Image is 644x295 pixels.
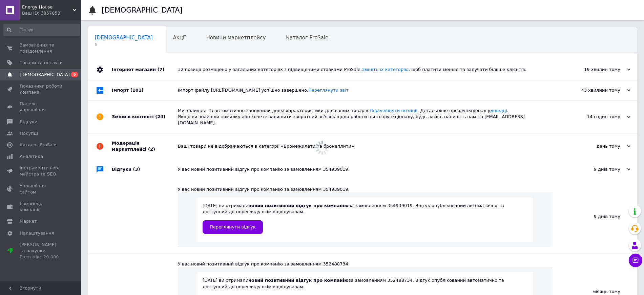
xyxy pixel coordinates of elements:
div: Імпорт [112,80,178,100]
a: довідці [490,108,507,113]
div: У вас новий позитивний відгук про компанію за замовленням 352488734. [178,261,553,267]
span: Налаштування [20,230,54,236]
a: Переглянути позиції [370,108,417,113]
div: У вас новий позитивний відгук про компанію за замовленням 354939019. [178,166,563,172]
span: Energy House [22,4,73,10]
span: [DEMOGRAPHIC_DATA] [95,35,153,41]
span: Замовлення та повідомлення [20,42,63,54]
span: Управління сайтом [20,183,63,195]
div: 14 годин тому [563,114,630,120]
div: Відгуки [112,159,178,180]
div: Імпорт файлу [URL][DOMAIN_NAME] успішно завершено. [178,87,563,93]
a: Змініть їх категорію [362,67,409,72]
div: 19 хвилин тому [563,67,630,73]
div: Ваш ID: 3857853 [22,10,81,16]
input: Пошук [3,24,80,36]
div: день тому [563,143,630,149]
span: Маркет [20,218,37,224]
span: 5 [71,72,78,77]
span: Інструменти веб-майстра та SEO [20,165,63,177]
span: Акції [173,35,186,41]
span: Відгуки [20,119,37,125]
span: Аналітика [20,153,43,160]
span: Каталог ProSale [286,35,328,41]
b: новий позитивний відгук про компанію [248,278,349,283]
div: Інтернет магазин [112,59,178,80]
a: Переглянути відгук [203,220,263,234]
h1: [DEMOGRAPHIC_DATA] [102,6,183,14]
span: Каталог ProSale [20,142,56,148]
span: (7) [157,67,164,72]
div: [DATE] ви отримали за замовленням 354939019. Відгук опублікований автоматично та доступний до пер... [203,203,528,234]
div: Зміни в контенті [112,101,178,133]
div: Ми знайшли та автоматично заповнили деякі характеристики для ваших товарів. . Детальніше про функ... [178,108,563,126]
span: (101) [130,88,144,93]
div: 9 днів тому [553,180,637,254]
div: Prom мікс 20 000 [20,254,63,260]
div: 9 днів тому [563,166,630,172]
span: Товари та послуги [20,60,63,66]
span: Панель управління [20,101,63,113]
div: 32 позиції розміщено у загальних категоріях з підвищеними ставками ProSale. , щоб платити менше т... [178,67,563,73]
div: У вас новий позитивний відгук про компанію за замовленням 354939019. [178,186,553,192]
b: новий позитивний відгук про компанію [248,203,349,208]
span: (24) [155,114,165,119]
a: Переглянути звіт [308,88,349,93]
span: Показники роботи компанії [20,83,63,95]
span: Новини маркетплейсу [206,35,266,41]
span: Покупці [20,130,38,136]
div: 43 хвилини тому [563,87,630,93]
span: Переглянути відгук [210,224,256,229]
button: Чат з покупцем [629,254,642,267]
span: (2) [148,147,155,152]
div: Модерація маркетплейсі [112,133,178,159]
span: 5 [95,42,153,47]
span: Гаманець компанії [20,201,63,213]
span: (3) [133,167,140,172]
span: [PERSON_NAME] та рахунки [20,242,63,260]
span: [DEMOGRAPHIC_DATA] [20,72,70,78]
div: Ваші товари не відображаються в категорії «Бронежилети та бронеплити» [178,143,563,149]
